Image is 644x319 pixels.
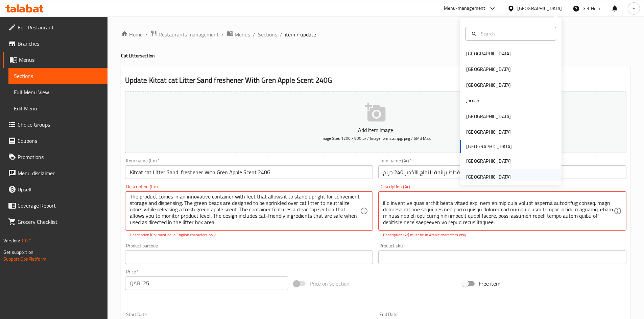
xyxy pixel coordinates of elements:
input: Please enter product barcode [125,250,373,264]
a: Support.OpsPlatform [3,255,46,263]
h2: Update Kitcat cat Litter Sand freshener With Gren Apple Scent 240G [125,75,626,85]
p: Add item image [136,126,616,134]
button: Add item imageImage Size: 1200 x 800 px / Image formats: jpg, png / 5MB Max. [125,91,626,153]
div: [GEOGRAPHIC_DATA] [466,128,511,136]
span: Edit Menu [14,104,102,112]
span: Grocery Checklist [18,218,102,226]
span: Free item [479,280,500,288]
div: Menu-management [444,4,485,12]
p: Description (En) must be in English characters only [130,232,368,238]
div: [GEOGRAPHIC_DATA] [466,157,511,165]
li: / [145,30,148,38]
nav: breadcrumb [121,30,630,39]
a: Grocery Checklist [3,214,108,230]
a: Home [121,30,143,38]
span: Full Menu View [14,88,102,96]
span: Sections [14,72,102,80]
a: Coupons [3,133,108,149]
a: Full Menu View [8,84,108,100]
span: Coupons [18,137,102,145]
a: Menu disclaimer [3,165,108,181]
li: / [280,30,282,38]
input: Please enter price [143,276,289,290]
textarea: Kitcat Sprinkles is a cat litter deodorizing beads product with green apple scent, packaged in a ... [130,195,360,227]
a: Sections [258,30,277,38]
div: Jordan [466,97,479,104]
a: Edit Restaurant [3,19,108,35]
li: / [253,30,255,38]
span: Menus [235,30,250,38]
div: [GEOGRAPHIC_DATA] [466,113,511,120]
a: Upsell [3,181,108,197]
textarea: lor ips dolorsit am cons adipis elits doei tempo incidi utlabo etdolo، magn al enim admin ven 751... [383,195,614,227]
h4: Cat Litter section [121,52,630,59]
a: Restaurants management [150,30,219,39]
span: Choice Groups [18,121,102,129]
span: F [633,5,635,12]
div: [GEOGRAPHIC_DATA] [466,50,511,57]
a: Menus [226,30,250,39]
a: Edit Menu [8,100,108,116]
span: Menus [19,56,102,64]
p: Description (Ar) must be in Arabic characters only [383,232,622,238]
span: 1.0.0 [21,236,31,245]
div: [GEOGRAPHIC_DATA] [517,5,562,12]
div: [GEOGRAPHIC_DATA] [466,65,511,73]
span: Coverage Report [18,202,102,210]
span: Price on selection [310,280,350,288]
a: Coverage Report [3,197,108,214]
input: Please enter product sku [378,250,626,264]
span: Restaurants management [159,30,219,38]
a: Choice Groups [3,116,108,133]
span: Edit Restaurant [18,23,102,31]
div: [GEOGRAPHIC_DATA] [466,173,511,181]
span: Branches [18,39,102,48]
a: Menus [3,52,108,68]
a: Promotions [3,149,108,165]
li: / [221,30,224,38]
input: Enter name En [125,165,373,179]
input: Search [478,30,552,37]
span: Promotions [18,153,102,161]
span: Version: [3,236,20,245]
span: Image Size: 1200 x 800 px / Image formats: jpg, png / 5MB Max. [320,134,431,142]
span: Menu disclaimer [18,169,102,177]
span: item / update [285,30,316,38]
input: Enter name Ar [378,165,626,179]
a: Branches [3,35,108,52]
span: Get support on: [3,248,34,257]
a: Sections [8,68,108,84]
p: QAR [130,279,140,287]
span: Upsell [18,185,102,193]
div: [GEOGRAPHIC_DATA] [466,81,511,89]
